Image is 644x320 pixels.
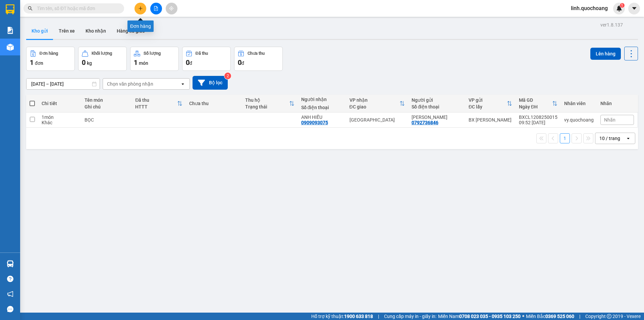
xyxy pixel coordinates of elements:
img: warehouse-icon [7,260,14,267]
strong: 0369 525 060 [545,314,574,319]
div: Chưa thu [248,51,265,56]
div: Đã thu [135,97,177,103]
th: Toggle SortBy [132,95,186,112]
div: Chưa thu [189,101,238,106]
strong: 0708 023 035 - 0935 103 250 [459,314,521,319]
svg: open [626,136,631,141]
img: solution-icon [7,27,14,34]
span: Cung cấp máy in - giấy in: [384,313,436,320]
div: Đơn hàng [40,51,58,56]
div: Số điện thoại [301,105,343,110]
span: 1 [30,58,34,66]
span: message [7,306,13,312]
span: aim [169,6,174,11]
span: đ [190,60,192,66]
button: plus [135,3,146,14]
span: plus [138,6,143,11]
div: ĐC giao [350,104,399,109]
th: Toggle SortBy [516,95,561,112]
div: Đơn hàng [127,20,154,32]
span: kg [87,60,92,66]
span: copyright [607,314,611,319]
span: 0 [82,58,86,66]
span: 1 [134,58,138,66]
div: Khác [42,120,78,125]
div: Ngày ĐH [519,104,552,109]
button: Khối lượng0kg [78,47,127,71]
div: 0909093075 [301,120,328,125]
div: 10 / trang [599,135,620,142]
span: 0 [238,58,241,66]
div: 09:52 [DATE] [519,120,557,125]
div: Nhãn [600,101,634,106]
div: BXCL1208250015 [519,115,557,120]
button: Lên hàng [590,48,621,60]
svg: open [180,81,185,87]
sup: 2 [224,73,231,79]
button: caret-down [628,3,640,14]
div: vy.quochoang [564,117,594,123]
button: Kho gửi [26,23,53,39]
strong: 1900 633 818 [344,314,373,319]
span: caret-down [631,5,637,11]
div: Người nhận [301,97,343,102]
span: 0 [186,58,190,66]
span: Nhãn [604,117,615,123]
img: warehouse-icon [7,44,14,51]
button: 1 [560,133,570,143]
button: Chưa thu0đ [234,47,283,71]
span: file-add [154,6,158,11]
div: ĐC lấy [469,104,507,109]
div: Trạng thái [245,104,289,109]
div: VP nhận [350,97,399,103]
button: Trên xe [53,23,80,39]
div: ANH SƠN [412,115,462,120]
span: 1 [621,3,623,8]
div: ver 1.8.137 [600,21,623,29]
div: Mã GD [519,97,552,103]
span: | [378,313,379,320]
span: ⚪️ [522,315,524,318]
button: file-add [150,3,162,14]
div: HTTT [135,104,177,109]
button: Kho nhận [80,23,111,39]
input: Tìm tên, số ĐT hoặc mã đơn [37,5,116,12]
span: linh.quochoang [566,4,613,12]
span: Hỗ trợ kỹ thuật: [311,313,373,320]
img: icon-new-feature [616,5,622,11]
div: 0792736846 [412,120,438,125]
div: Khối lượng [92,51,112,56]
div: Đã thu [196,51,208,56]
div: Thu hộ [245,97,289,103]
div: Chọn văn phòng nhận [107,81,153,87]
input: Select a date range. [26,79,100,89]
span: Miền Nam [438,313,521,320]
span: đ [241,60,244,66]
div: Tên món [85,97,128,103]
span: search [28,6,33,11]
div: 1 món [42,115,78,120]
span: món [139,60,148,66]
div: Chi tiết [42,101,78,106]
button: Hàng đã giao [111,23,150,39]
span: Miền Bắc [526,313,574,320]
span: question-circle [7,276,13,282]
div: [GEOGRAPHIC_DATA] [350,117,405,123]
th: Toggle SortBy [242,95,298,112]
div: Người gửi [412,97,462,103]
div: BX [PERSON_NAME] [469,117,512,123]
div: Ghi chú [85,104,128,109]
div: Số lượng [144,51,161,56]
button: Đơn hàng1đơn [26,47,75,71]
th: Toggle SortBy [346,95,408,112]
button: Số lượng1món [130,47,179,71]
span: đơn [35,60,43,66]
div: ANH HIẾU [301,115,343,120]
div: BỌC [85,117,128,123]
img: logo-vxr [6,4,14,14]
sup: 1 [620,3,625,8]
button: Đã thu0đ [182,47,231,71]
div: Số điện thoại [412,104,462,109]
button: aim [166,3,177,14]
div: VP gửi [469,97,507,103]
